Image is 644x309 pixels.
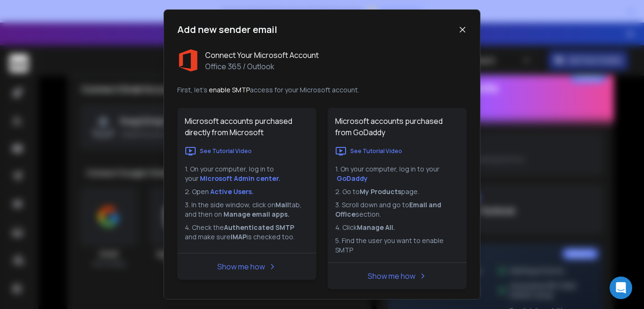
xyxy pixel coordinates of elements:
[357,223,395,232] b: Manage All.
[328,108,467,146] h1: Microsoft accounts purchased from GoDaddy
[185,200,309,219] li: 3. In the side window, click on tab, and then on
[200,147,252,155] p: See Tutorial Video
[210,187,254,196] a: Active Users.
[610,276,632,299] div: Open Intercom Messenger
[335,200,459,219] li: 3. Scroll down and go to section.
[217,261,265,272] a: Show me how
[177,85,467,95] p: First, let's access for your Microsoft account.
[350,147,402,155] p: See Tutorial Video
[231,232,247,241] b: IMAP
[360,187,401,196] b: My Products
[185,187,309,196] li: 2. Open
[368,271,415,281] a: Show me how
[337,174,368,183] a: GoDaddy
[224,223,294,232] b: Authenticated SMTP
[205,61,319,72] p: Office 365 / Outlook
[223,210,289,219] b: Manage email apps.
[209,85,250,94] span: enable SMTP
[335,200,443,219] b: Email and Office
[335,236,459,255] li: 5. Find the user you want to enable SMTP
[177,23,277,36] h1: Add new sender email
[177,108,316,146] h1: Microsoft accounts purchased directly from Microsoft
[185,164,309,183] li: 1. On your computer, log in to your
[275,200,289,209] b: Mail
[185,223,309,242] li: 4. Check the and make sure is checked too.
[205,49,319,61] h1: Connect Your Microsoft Account
[335,223,459,232] li: 4. Click
[335,187,459,196] li: 2. Go to page.
[335,164,459,183] li: 1. On your computer, log in to your
[200,174,281,183] a: Microsoft Admin center.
